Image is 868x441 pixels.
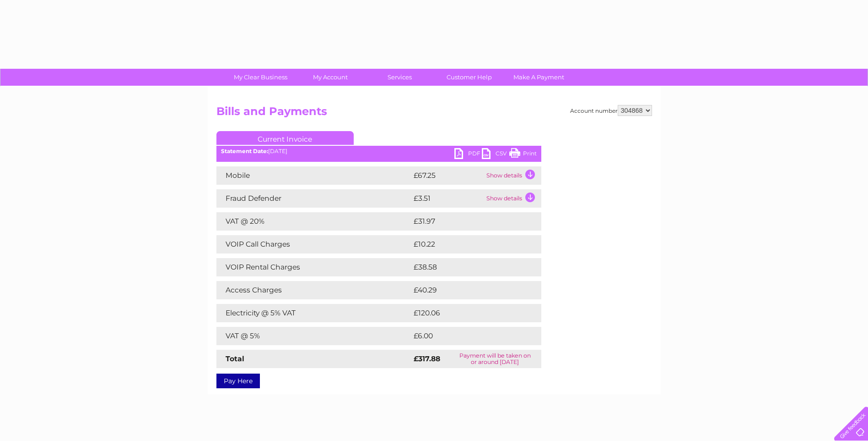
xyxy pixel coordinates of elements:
[216,189,411,208] td: Fraud Defender
[570,105,652,116] div: Account number
[216,304,411,322] td: Electricity @ 5% VAT
[216,131,354,145] a: Current Invoice
[216,281,411,299] td: Access Charges
[411,189,484,208] td: £3.51
[216,105,652,122] h2: Bills and Payments
[484,189,541,208] td: Show details
[221,148,268,154] b: Statement Date:
[431,69,507,86] a: Customer Help
[292,69,368,86] a: My Account
[411,327,520,345] td: £6.00
[411,212,522,231] td: £31.97
[223,69,298,86] a: My Clear Business
[411,166,484,185] td: £67.25
[484,166,541,185] td: Show details
[454,148,482,161] a: PDF
[216,374,260,388] a: Pay Here
[216,148,541,154] div: [DATE]
[216,235,411,254] td: VOIP Call Charges
[411,235,522,254] td: £10.22
[501,69,577,86] a: Make A Payment
[216,212,411,231] td: VAT @ 20%
[482,148,509,161] a: CSV
[449,350,541,368] td: Payment will be taken on or around [DATE]
[362,69,437,86] a: Services
[411,304,525,322] td: £120.06
[414,354,440,363] strong: £317.88
[411,281,523,299] td: £40.29
[509,148,537,161] a: Print
[411,258,523,276] td: £38.58
[216,258,411,276] td: VOIP Rental Charges
[226,354,244,363] strong: Total
[216,327,411,345] td: VAT @ 5%
[216,166,411,185] td: Mobile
